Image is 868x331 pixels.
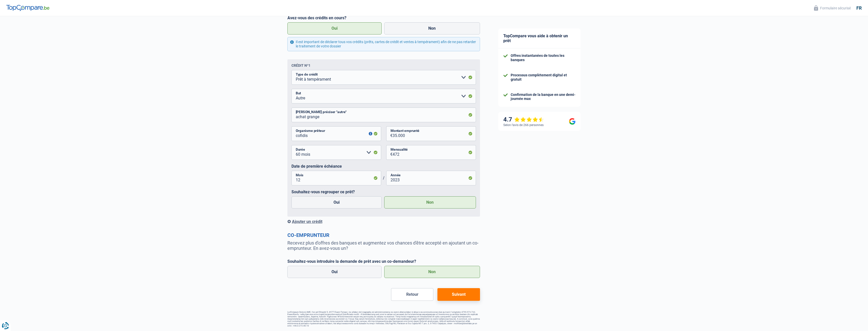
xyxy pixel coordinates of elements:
[6,5,49,11] img: TopCompare Logo
[291,63,310,67] div: Crédit nº1
[287,219,480,224] div: Ajouter un crédit
[437,288,480,301] button: Suivant
[503,116,544,123] div: 4.7
[498,28,581,48] div: TopCompare vous aide à obtenir un prêt
[287,240,480,251] p: Recevez plus d'offres des banques et augmentez vos chances d'être accepté en ajoutant un co-empru...
[386,126,393,141] span: €
[287,37,480,51] div: Il est important de déclarer tous vos crédits (prêts, cartes de crédit et ventes à tempérament) a...
[381,176,386,180] span: /
[287,22,382,34] label: Oui
[287,232,480,238] h2: Co-emprunteur
[384,22,480,34] label: Non
[291,171,381,185] input: MM
[287,311,480,327] footer: LorEmipsum Dolorsi AME, Con ad Elitsedd 5, 6977 Eiusm-Tempor, inc utlabor etd magnaaliq eni admin...
[386,145,393,160] span: €
[511,93,576,101] div: Confirmation de la banque en une demi-journée max
[291,189,476,194] label: Souhaitez-vous regrouper ce prêt?
[287,266,382,278] label: Oui
[384,196,476,208] label: Non
[856,5,862,11] div: fr
[503,123,544,127] div: Selon l’avis de 266 personnes
[511,73,576,82] div: Processus complètement digital et gratuit
[386,171,476,185] input: AAAA
[291,164,476,169] label: Date de première échéance
[811,4,854,12] button: Formulaire sécurisé
[287,15,480,20] label: Avez-vous des crédits en cours?
[287,259,480,264] label: Souhaitez-vous introduire la demande de prêt avec un co-demandeur?
[384,266,480,278] label: Non
[391,288,433,301] button: Retour
[511,54,576,62] div: Offres instantanées de toutes les banques
[291,196,382,208] label: Oui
